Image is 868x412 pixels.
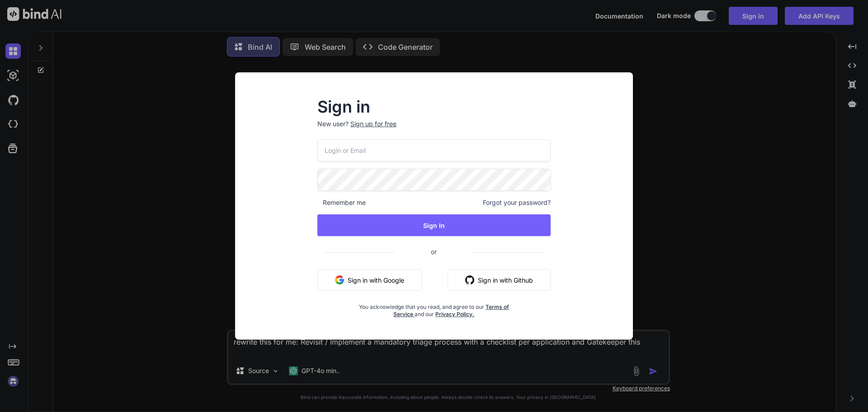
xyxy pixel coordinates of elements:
a: Terms of Service [393,303,509,317]
button: Sign in with Google [317,269,422,291]
button: Sign in with Github [448,269,551,291]
div: Sign up for free [350,119,396,128]
span: Remember me [317,198,366,207]
p: New user? [317,119,551,139]
span: or [395,241,473,263]
h2: Sign in [317,99,551,114]
img: github [465,275,474,284]
div: You acknowledge that you read, and agree to our and our [356,298,512,318]
img: google [335,275,344,284]
a: Privacy Policy. [435,311,474,317]
input: Login or Email [317,139,551,161]
button: Sign In [317,214,551,236]
span: Forgot your password? [483,198,551,207]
